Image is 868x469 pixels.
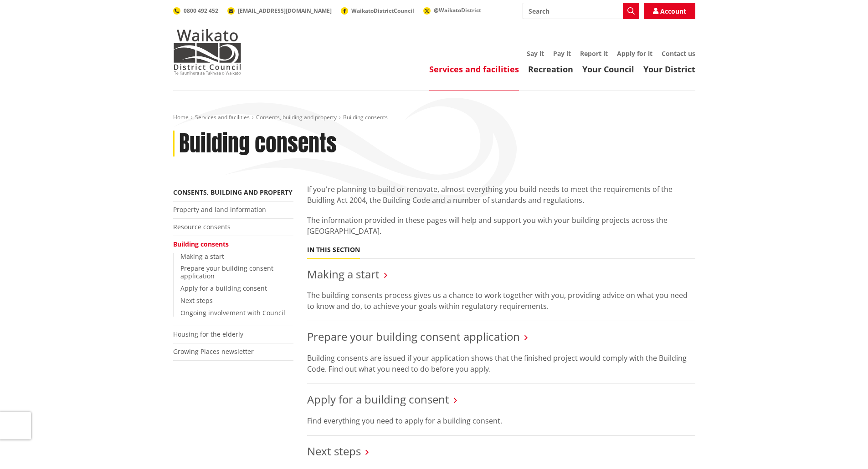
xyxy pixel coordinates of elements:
a: @WaikatoDistrict [423,6,481,14]
p: Building consents are issued if your application shows that the finished project would comply wit... [307,353,695,374]
p: Find everything you need to apply for a building consent. [307,415,695,426]
a: Apply for it [617,49,652,58]
a: Recreation [528,64,573,75]
h1: Building consents [179,131,337,157]
a: Ongoing involvement with Council [180,308,285,317]
a: Making a start [180,252,224,261]
a: Next steps [307,444,361,459]
a: Pay it [553,49,571,58]
img: Waikato District Council - Te Kaunihera aa Takiwaa o Waikato [173,29,241,75]
a: Report it [580,49,608,58]
h5: In this section [307,246,360,254]
a: Prepare your building consent application [180,264,273,280]
iframe: Messenger Launcher [826,431,859,464]
a: Building consents [173,240,229,248]
input: Search input [523,3,639,19]
a: Consents, building and property [256,113,337,121]
span: WaikatoDistrictCouncil [351,7,414,15]
a: [EMAIL_ADDRESS][DOMAIN_NAME] [227,7,332,15]
p: The information provided in these pages will help and support you with your building projects acr... [307,215,695,237]
a: Say it [527,49,544,58]
a: Resource consents [173,222,231,231]
nav: breadcrumb [173,114,695,121]
a: Your Council [582,64,634,75]
span: 0800 492 452 [184,7,218,15]
span: @WaikatoDistrict [434,6,481,14]
a: Making a start [307,267,380,282]
a: Services and facilities [195,113,250,121]
span: [EMAIL_ADDRESS][DOMAIN_NAME] [238,7,332,15]
a: Account [644,3,695,19]
a: Prepare your building consent application [307,329,520,344]
a: Contact us [662,49,695,58]
a: Home [173,113,189,121]
a: 0800 492 452 [173,7,218,15]
a: Consents, building and property [173,188,293,197]
a: Housing for the elderly [173,330,243,338]
a: Next steps [180,296,213,305]
a: Growing Places newsletter [173,347,254,356]
a: Services and facilities [429,64,519,75]
a: Apply for a building consent [307,392,449,407]
a: WaikatoDistrictCouncil [341,7,414,15]
span: Building consents [343,113,388,121]
a: Property and land information [173,205,266,214]
a: Your District [643,64,695,75]
p: If you're planning to build or renovate, almost everything you build needs to meet the requiremen... [307,184,695,206]
p: The building consents process gives us a chance to work together with you, providing advice on wh... [307,290,695,312]
a: Apply for a building consent [180,284,267,292]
